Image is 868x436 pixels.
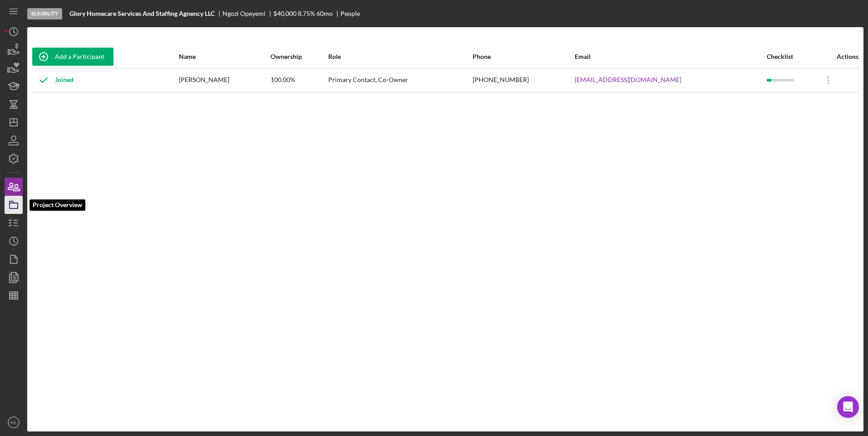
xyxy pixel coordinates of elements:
[575,53,766,60] div: Email
[316,10,333,17] div: 60 mo
[837,396,859,418] div: Open Intercom Messenger
[222,10,273,17] div: Ngozi Opeyemi
[817,53,858,60] div: Actions
[55,48,104,66] div: Add a Participant
[5,413,23,431] button: RK
[179,53,270,60] div: Name
[298,10,315,17] div: 8.75 %
[328,69,472,92] div: Primary Contact, Co-Owner
[340,10,360,17] div: People
[32,48,113,66] button: Add a Participant
[32,69,74,92] div: Joined
[271,69,327,92] div: 100.00%
[767,53,816,60] div: Checklist
[10,420,17,425] text: RK
[69,10,215,17] b: Glory Homecare Services And Staffing Agnency LLC
[473,53,574,60] div: Phone
[27,8,62,19] div: Eligibility
[473,69,574,92] div: [PHONE_NUMBER]
[328,53,472,60] div: Role
[273,10,296,17] span: $40,000
[179,69,270,92] div: [PERSON_NAME]
[271,53,327,60] div: Ownership
[575,76,681,83] a: [EMAIL_ADDRESS][DOMAIN_NAME]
